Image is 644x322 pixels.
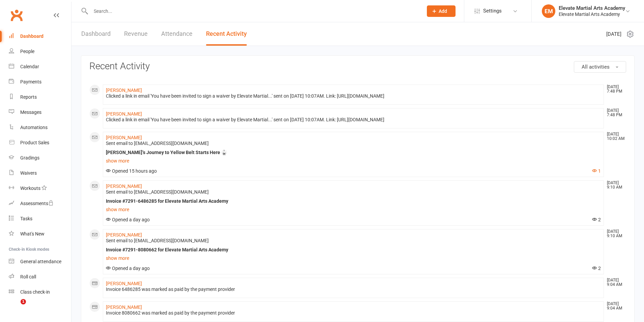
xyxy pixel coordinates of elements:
div: Reports [20,94,37,100]
a: [PERSON_NAME] [106,88,142,93]
div: Messages [20,109,41,115]
div: Class check-in [20,289,50,295]
div: General attendance [20,259,61,264]
div: Dashboard [20,33,43,39]
div: Automations [20,125,48,130]
a: Calendar [9,59,71,74]
span: Sent email to [EMAIL_ADDRESS][DOMAIN_NAME] [106,141,209,146]
a: Roll call [9,269,71,284]
div: Waivers [20,170,37,176]
div: People [20,49,34,54]
button: All activities [574,61,626,73]
a: Recent Activity [206,22,247,46]
time: [DATE] 9:10 AM [604,181,626,190]
div: Calendar [20,64,39,69]
a: Reports [9,90,71,105]
a: [PERSON_NAME] [106,111,142,117]
span: Opened 15 hours ago [106,168,157,174]
a: What's New [9,226,71,242]
a: Payments [9,74,71,90]
a: show more [106,156,601,166]
div: Gradings [20,155,39,160]
div: Clicked a link in email 'You have been invited to sign a waiver by Elevate Martial...' sent on [D... [106,117,601,123]
a: [PERSON_NAME] [106,232,142,238]
a: Class kiosk mode [9,284,71,300]
div: What's New [20,231,45,237]
div: Invoice #7291-6486285 for Elevate Martial Arts Academy [106,198,601,204]
span: 2 [592,266,601,271]
span: 1 [21,299,26,304]
a: Product Sales [9,135,71,150]
span: Sent email to [EMAIL_ADDRESS][DOMAIN_NAME] [106,238,209,243]
span: 2 [592,217,601,222]
time: [DATE] 9:10 AM [604,229,626,238]
time: [DATE] 7:48 PM [604,108,626,117]
a: Dashboard [81,22,111,46]
div: Elevate Martial Arts Academy [559,11,625,17]
button: Add [427,5,456,17]
a: [PERSON_NAME] [106,304,142,310]
div: Workouts [20,185,40,191]
a: show more [106,205,601,214]
span: Opened a day ago [106,266,150,271]
a: Dashboard [9,29,71,44]
div: Payments [20,79,41,84]
a: Waivers [9,166,71,181]
div: Product Sales [20,140,49,145]
input: Search... [89,6,418,16]
a: [PERSON_NAME] [106,135,142,140]
a: Clubworx [8,7,25,24]
a: Attendance [161,22,193,46]
a: General attendance kiosk mode [9,254,71,269]
iframe: Intercom live chat [7,299,23,315]
a: Messages [9,105,71,120]
span: Settings [483,3,502,19]
div: Invoice 6486285 was marked as paid by the payment provider [106,287,601,292]
div: Assessments [20,201,54,206]
div: Elevate Martial Arts Academy [559,5,625,11]
a: [PERSON_NAME] [106,281,142,286]
span: Add [439,8,447,14]
time: [DATE] 7:48 PM [604,85,626,94]
div: Invoice #7291-8080662 for Elevate Martial Arts Academy [106,247,601,253]
span: All activities [582,64,610,70]
a: Gradings [9,150,71,166]
div: Invoice 8080662 was marked as paid by the payment provider [106,310,601,316]
div: EM [542,4,555,18]
a: Automations [9,120,71,135]
a: Workouts [9,181,71,196]
a: People [9,44,71,59]
time: [DATE] 10:02 AM [604,132,626,141]
div: Clicked a link in email 'You have been invited to sign a waiver by Elevate Martial...' sent on [D... [106,93,601,99]
h3: Recent Activity [89,61,626,72]
a: show more [106,253,601,263]
a: Assessments [9,196,71,211]
div: [PERSON_NAME]’s Journey to Yellow Belt Starts Here 🥋 [106,150,601,155]
div: Tasks [20,216,32,221]
time: [DATE] 9:04 AM [604,302,626,311]
time: [DATE] 9:04 AM [604,278,626,287]
a: Revenue [124,22,148,46]
span: Opened a day ago [106,217,150,222]
span: Sent email to [EMAIL_ADDRESS][DOMAIN_NAME] [106,189,209,195]
a: [PERSON_NAME] [106,183,142,189]
a: Tasks [9,211,71,226]
div: Roll call [20,274,36,279]
span: [DATE] [606,30,621,38]
button: 1 [592,168,601,174]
